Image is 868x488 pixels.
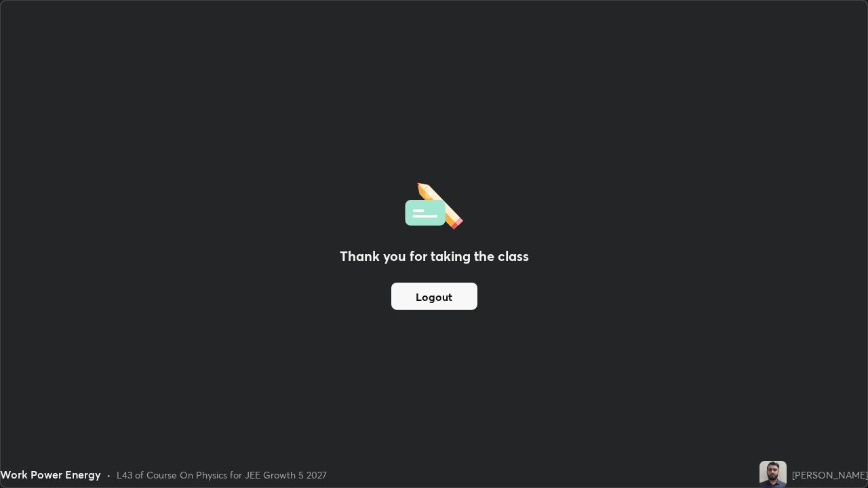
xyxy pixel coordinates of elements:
div: • [106,468,111,482]
img: offlineFeedback.1438e8b3.svg [405,178,463,230]
div: L43 of Course On Physics for JEE Growth 5 2027 [117,468,327,482]
button: Logout [391,283,477,310]
div: [PERSON_NAME] [792,468,868,482]
img: 2d581e095ba74728bda1a1849c8d6045.jpg [759,461,787,488]
h2: Thank you for taking the class [340,246,529,266]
